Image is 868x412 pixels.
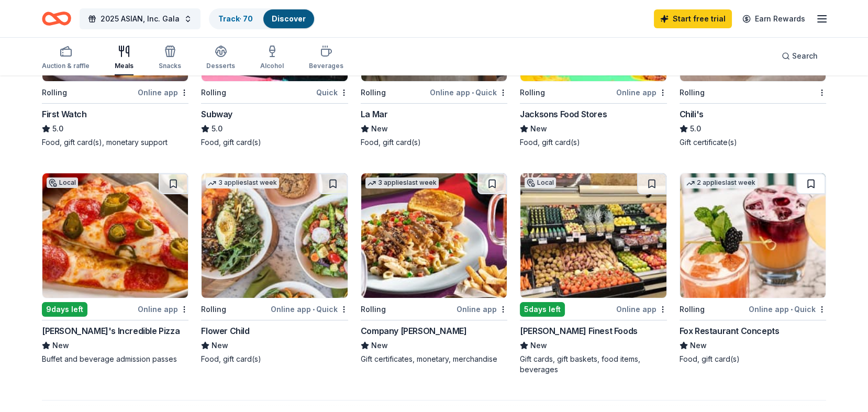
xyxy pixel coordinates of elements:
div: Snacks [159,62,181,70]
div: Food, gift card(s), monetary support [42,137,188,148]
div: La Mar [361,108,388,120]
div: [PERSON_NAME]'s Incredible Pizza [42,325,180,337]
span: • [313,305,315,314]
div: Food, gift card(s) [201,354,348,364]
a: Home [42,6,71,31]
div: Company [PERSON_NAME] [361,325,467,337]
div: Desserts [206,62,235,70]
div: Alcohol [260,62,284,70]
span: New [530,339,547,352]
div: Chili's [680,108,704,120]
div: Gift certificates, monetary, merchandise [361,354,507,364]
span: New [371,123,388,135]
a: Discover [272,14,306,23]
div: 2 applies last week [684,177,758,188]
div: Rolling [680,303,705,316]
div: Rolling [361,86,386,99]
div: Buffet and beverage admission passes [42,354,188,364]
span: Search [792,50,818,62]
img: Image for Flower Child [202,173,347,298]
button: Alcohol [260,41,284,75]
div: Quick [316,86,348,99]
span: 5.0 [52,123,63,135]
div: Local [525,177,556,188]
button: Auction & raffle [42,41,90,75]
button: Search [773,46,826,66]
div: Gift cards, gift baskets, food items, beverages [520,354,666,375]
span: 2025 ASIAN, Inc. Gala [101,13,180,25]
div: First Watch [42,108,87,120]
div: Online app [138,303,188,316]
span: New [52,339,69,352]
div: Rolling [520,86,545,99]
div: Rolling [201,303,226,316]
div: Fox Restaurant Concepts [680,325,780,337]
a: Image for Jensen’s Finest FoodsLocal5days leftOnline app[PERSON_NAME] Finest FoodsNewGift cards, ... [520,173,666,375]
div: Jacksons Food Stores [520,108,607,120]
img: Image for John's Incredible Pizza [42,173,188,298]
button: Track· 70Discover [209,8,315,29]
span: New [371,339,388,352]
div: 5 days left [520,302,565,317]
div: Online app [457,303,507,316]
a: Image for Fox Restaurant Concepts2 applieslast weekRollingOnline app•QuickFox Restaurant Concepts... [680,173,826,364]
span: New [690,339,707,352]
div: Rolling [680,86,705,99]
a: Start free trial [654,9,732,28]
div: 3 applies last week [206,177,279,188]
div: Online app [616,86,667,99]
div: Flower Child [201,325,249,337]
div: Food, gift card(s) [201,137,348,148]
span: New [530,123,547,135]
a: Image for Flower Child3 applieslast weekRollingOnline app•QuickFlower ChildNewFood, gift card(s) [201,173,348,364]
div: 3 applies last week [365,177,439,188]
div: Local [47,177,78,188]
a: Earn Rewards [736,9,811,28]
div: Online app [616,303,667,316]
div: Food, gift card(s) [361,137,507,148]
a: Image for John's Incredible PizzaLocal9days leftOnline app[PERSON_NAME]'s Incredible PizzaNewBuff... [42,173,188,364]
span: 5.0 [212,123,222,135]
span: 5.0 [690,123,701,135]
div: Rolling [42,86,67,99]
div: Online app Quick [749,303,826,316]
img: Image for Jensen’s Finest Foods [520,173,666,298]
span: New [212,339,228,352]
button: Snacks [159,41,181,75]
a: Track· 70 [218,14,253,23]
div: Rolling [201,86,226,99]
div: Subway [201,108,232,120]
div: Online app Quick [271,303,348,316]
div: Meals [115,62,133,70]
div: Online app [138,86,188,99]
div: Rolling [361,303,386,316]
img: Image for Company Brinker [361,173,507,298]
div: [PERSON_NAME] Finest Foods [520,325,638,337]
div: Beverages [309,62,343,70]
button: Meals [115,41,133,75]
div: Gift certificate(s) [680,137,826,148]
span: • [791,305,793,314]
div: 9 days left [42,302,87,317]
div: Auction & raffle [42,62,90,70]
div: Online app Quick [430,86,507,99]
button: 2025 ASIAN, Inc. Gala [80,8,201,29]
button: Beverages [309,41,343,75]
span: • [472,88,474,97]
div: Food, gift card(s) [680,354,826,364]
img: Image for Fox Restaurant Concepts [680,173,826,298]
button: Desserts [206,41,235,75]
div: Food, gift card(s) [520,137,666,148]
a: Image for Company Brinker3 applieslast weekRollingOnline appCompany [PERSON_NAME]NewGift certific... [361,173,507,364]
